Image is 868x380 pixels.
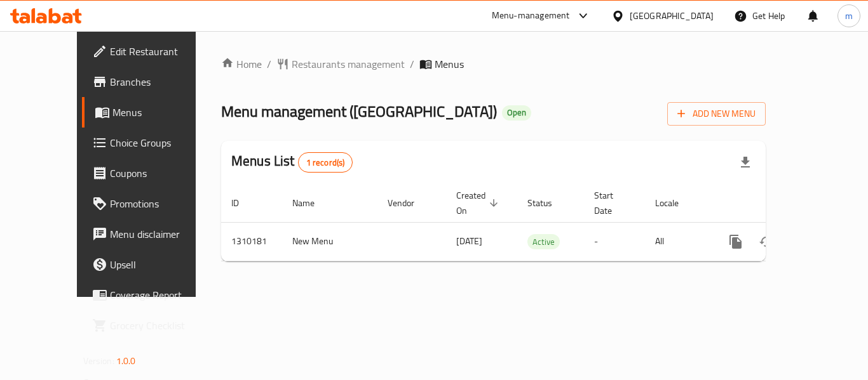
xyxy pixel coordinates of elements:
[221,184,853,261] table: enhanced table
[110,318,212,333] span: Grocery Checklist
[82,280,222,310] a: Coverage Report
[82,158,222,188] a: Coupons
[112,105,212,120] span: Menus
[110,226,212,242] span: Menu disclaimer
[221,222,282,261] td: 1310181
[584,222,645,261] td: -
[82,67,222,97] a: Branches
[645,222,710,261] td: All
[299,157,353,169] span: 1 record(s)
[667,102,766,126] button: Add New Menu
[710,184,853,223] th: Actions
[751,226,782,257] button: Change Status
[82,97,222,128] a: Menus
[276,56,405,72] a: Restaurants management
[221,97,497,126] span: Menu management ( [GEOGRAPHIC_DATA] )
[221,56,766,72] nav: breadcrumb
[527,195,569,211] span: Status
[116,353,136,369] span: 1.0.0
[594,188,630,218] span: Start Date
[282,222,377,261] td: New Menu
[630,9,714,23] div: [GEOGRAPHIC_DATA]
[292,56,405,72] span: Restaurants management
[82,36,222,67] a: Edit Restaurant
[110,74,212,89] span: Branches
[527,235,560,249] span: Active
[655,195,695,211] span: Locale
[730,147,761,178] div: Export file
[721,226,751,257] button: more
[110,196,212,211] span: Promotions
[110,257,212,272] span: Upsell
[502,105,531,121] div: Open
[82,188,222,219] a: Promotions
[83,353,114,369] span: Version:
[298,152,353,173] div: Total records count
[110,287,212,303] span: Coverage Report
[231,195,255,211] span: ID
[231,152,353,173] h2: Menus List
[456,233,482,249] span: [DATE]
[502,107,531,118] span: Open
[677,106,756,122] span: Add New Menu
[845,9,853,23] span: m
[435,56,464,72] span: Menus
[110,135,212,150] span: Choice Groups
[110,44,212,59] span: Edit Restaurant
[110,166,212,181] span: Coupons
[388,195,431,211] span: Vendor
[292,195,331,211] span: Name
[410,56,414,72] li: /
[492,8,570,23] div: Menu-management
[221,56,262,72] a: Home
[82,249,222,280] a: Upsell
[82,310,222,341] a: Grocery Checklist
[82,219,222,249] a: Menu disclaimer
[82,128,222,158] a: Choice Groups
[456,188,502,218] span: Created On
[267,56,271,72] li: /
[527,234,560,249] div: Active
